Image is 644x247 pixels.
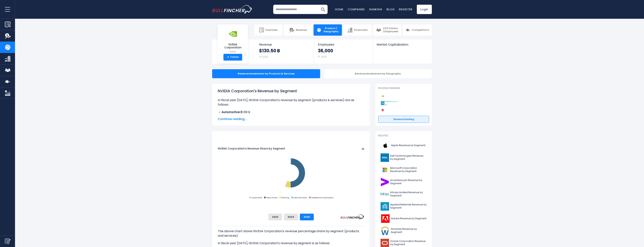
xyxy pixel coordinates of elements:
[381,214,390,223] img: ADBE logo
[348,7,365,11] a: Companies
[377,43,428,46] span: Market Capitalization
[223,54,242,61] a: +Follow
[354,29,367,32] span: Financials
[381,166,389,174] img: MSFT logo
[218,98,364,107] p: In fiscal year [DATE], NVIDIA Corporation's revenue by segment (products & services) are as follows:
[412,29,429,32] span: Competitors
[417,5,432,14] a: Login
[259,48,280,54] strong: $130.50 B
[311,196,334,199] text: Professional Visualization
[212,5,253,14] a: Go to homepage
[382,27,398,33] span: CEO Salary / Employees
[369,7,382,11] a: Ranking
[381,227,390,235] img: WDAY logo
[323,27,339,33] span: Product / Geography
[259,55,268,58] small: FY 2025
[283,158,287,160] tspan: 8.7 %
[227,56,229,59] strong: +
[378,134,429,137] p: Related
[378,116,429,123] a: Revenue Ranking
[290,157,293,159] tspan: 1.3 %
[378,87,429,90] p: Revenue Ranking
[381,141,390,150] img: AAPL logo
[373,24,401,36] a: CEO Salary / Employees
[265,29,278,32] span: Overview
[343,24,372,36] a: Financials
[292,188,298,189] tspan: 88.27 %
[381,190,389,198] img: INFY logo
[296,29,307,32] span: Revenue
[378,189,429,199] a: Infosys Limited Revenue by Segment
[381,153,389,162] img: DELL logo
[218,241,364,245] p: In fiscal year [DATE], NVIDIA Corporation's revenue by segment is as follows:
[218,136,364,211] svg: NVIDIA Corporation's Revenue Share by Segment
[268,214,282,220] button: 2023
[380,108,385,113] img: Broadcom competitors logo
[293,196,307,199] text: OEM And Other
[218,147,285,150] tspan: NVIDIA Corporation's Revenue Share by Segment
[255,39,314,64] a: Revenue $130.50 B FY 2025
[218,110,364,114] li: $1.69 B
[282,196,289,199] text: Gaming
[378,152,429,163] a: Dell Technologies Revenue by Segment
[314,39,373,64] a: Employees 36,000 FY 2025
[390,154,427,161] span: Dell Technologies Revenue by Segment
[222,110,241,114] b: Automotive:
[318,48,333,54] strong: 36,000
[387,7,394,11] a: Blog
[221,43,245,49] span: NVIDIA Corporation
[378,201,429,212] a: Applied Materials Revenue by Segment
[391,217,426,220] span: Adobe Revenue by Segment
[218,88,364,94] h1: NVIDIA Corporation's Revenue by Segment
[390,203,427,209] span: Applied Materials Revenue by Segment
[324,69,432,78] div: Revenue breakdown by Geography
[378,177,429,187] a: Accenture plc Revenue by Segment
[391,227,427,234] span: Workday Revenue by Segment
[390,179,427,185] span: Accenture plc Revenue by Segment
[318,43,369,46] span: Employees
[335,7,343,11] a: Home
[212,69,320,78] div: Revenue breakdown by Products & Services
[252,196,262,199] text: Automotive
[218,229,364,238] p: The above chart shows NVIDIA Corporation's revenue percentage share by segment (products and serv...
[403,24,432,36] a: Competitors
[284,24,312,36] a: Revenue
[390,167,427,173] span: Microsoft Corporation Revenue by Segment
[221,50,245,53] small: NVDA
[318,5,328,14] button: Search
[380,101,385,106] img: Applied Materials competitors logo
[266,196,278,199] text: Data Center
[378,213,429,224] a: Adobe Revenue by Segment
[300,214,314,220] button: 2025
[390,240,427,246] span: Oracle Corporation Revenue by Segment
[373,39,431,53] a: Market Capitalization
[254,24,283,36] a: Overview
[259,43,310,46] span: Revenue
[381,178,389,186] img: ACN logo
[378,226,429,236] a: Workday Revenue by Segment
[390,191,427,197] span: Infosys Limited Revenue by Segment
[378,165,429,175] a: Microsoft Corporation Revenue by Segment
[221,27,245,54] a: NVIDIA Corporation NVDA
[218,117,364,121] span: Continue reading...
[399,7,412,11] a: Register
[314,24,342,36] a: Product / Geography
[380,94,385,99] img: NVIDIA Corporation competitors logo
[381,202,389,211] img: AMAT logo
[391,144,425,147] span: Apple Revenue by Segment
[318,55,327,58] small: FY 2025
[212,5,253,14] img: bullfincher logo
[284,214,298,220] button: 2024
[378,140,429,151] a: Apple Revenue by Segment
